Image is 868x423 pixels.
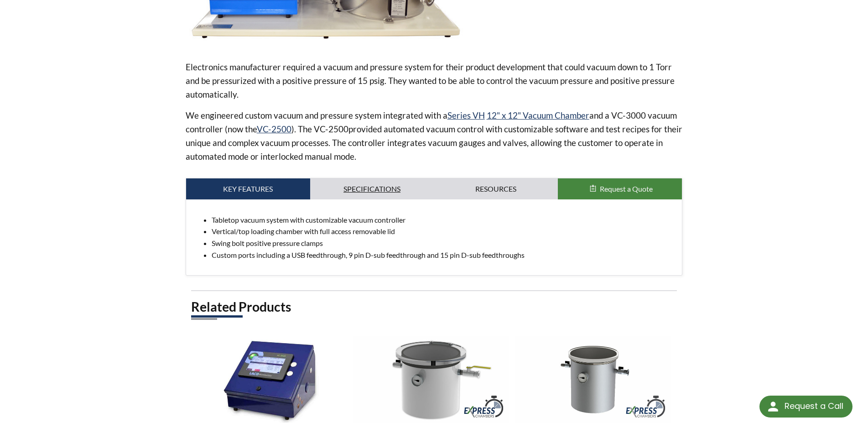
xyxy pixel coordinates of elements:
[186,60,683,101] p: Electronics manufacturer required a vacuum and pressure system for their product development that...
[191,298,677,315] h2: Related Products
[785,396,843,417] div: Request a Call
[759,396,852,418] div: Request a Call
[434,178,558,199] a: Resources
[212,237,675,249] li: Swing bolt positive pressure clamps
[186,109,683,163] p: We engineered custom vacuum and pressure system integrated with a and a VC-3000 vacuum controller...
[558,178,682,199] button: Request a Quote
[487,110,589,120] a: 12" x 12" Vacuum Chamber
[212,225,675,237] li: Vertical/top loading chamber with full access removable lid
[212,214,675,226] li: Tabletop vacuum system with customizable vacuum controller
[447,110,485,120] a: Series VH
[600,184,653,193] span: Request a Quote
[257,124,291,134] a: VC-2500
[766,399,780,414] img: round button
[310,178,434,199] a: Specifications
[212,249,675,261] li: Custom ports including a USB feedthrough, 9 pin D-sub feedthrough and 15 pin D-sub feedthroughs
[186,178,310,199] a: Key Features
